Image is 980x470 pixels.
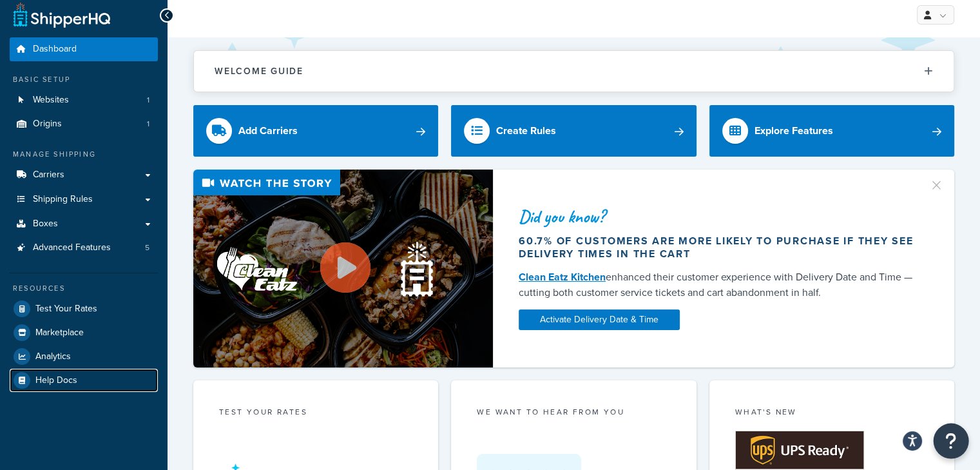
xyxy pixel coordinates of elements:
a: Shipping Rules [10,188,158,211]
a: Create Rules [451,105,696,157]
div: Add Carriers [238,122,298,140]
li: Advanced Features [10,236,158,260]
a: Boxes [10,212,158,236]
button: Welcome Guide [194,51,954,92]
div: 60.7% of customers are more likely to purchase if they see delivery times in the cart [519,235,919,260]
a: Carriers [10,163,158,187]
p: we want to hear from you [477,406,670,418]
span: Advanced Features [33,242,111,253]
h2: Welcome Guide [215,66,303,76]
a: Explore Features [709,105,954,157]
a: Websites1 [10,88,158,112]
div: Test your rates [219,406,412,421]
div: Explore Features [754,122,833,140]
span: Analytics [35,351,71,362]
span: Help Docs [35,375,77,386]
button: Open Resource Center [934,424,969,459]
span: Websites [33,95,69,106]
a: Analytics [10,345,158,368]
span: Boxes [33,219,58,230]
a: Marketplace [10,321,158,344]
span: Dashboard [33,44,77,55]
div: Manage Shipping [10,149,158,160]
span: Carriers [33,170,64,181]
div: What's New [735,406,928,421]
span: 1 [147,119,149,130]
span: 1 [147,95,149,106]
a: Origins1 [10,112,158,136]
a: Activate Delivery Date & Time [519,309,680,330]
img: Video thumbnail [193,170,493,367]
a: Test Your Rates [10,297,158,320]
span: Origins [33,119,62,130]
span: Marketplace [35,328,84,338]
div: Basic Setup [10,74,158,85]
div: Create Rules [496,122,556,140]
li: Origins [10,112,158,136]
a: Advanced Features5 [10,236,158,260]
a: Add Carriers [193,105,438,157]
a: Clean Eatz Kitchen [519,269,606,284]
span: Test Your Rates [35,304,97,315]
li: Websites [10,88,158,112]
span: Shipping Rules [33,194,93,205]
span: 5 [145,242,149,253]
a: Help Docs [10,369,158,392]
div: Resources [10,283,158,294]
div: enhanced their customer experience with Delivery Date and Time — cutting both customer service ti... [519,269,919,300]
div: Did you know? [519,208,919,226]
a: Dashboard [10,37,158,61]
